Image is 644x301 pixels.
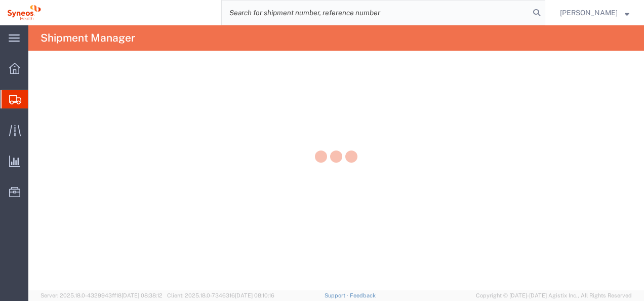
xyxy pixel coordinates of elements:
a: Feedback [350,292,376,298]
span: Server: 2025.18.0-4329943ff18 [41,292,163,298]
span: [DATE] 08:10:16 [235,292,274,298]
span: Copyright © [DATE]-[DATE] Agistix Inc., All Rights Reserved [476,291,632,300]
span: Client: 2025.18.0-7346316 [167,292,274,298]
a: Support [325,292,350,298]
button: [PERSON_NAME] [559,7,630,19]
img: logo [7,5,41,20]
input: Search for shipment number, reference number [222,1,530,25]
span: [DATE] 08:38:12 [122,292,163,298]
span: Mohit Kapoor [560,7,618,18]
